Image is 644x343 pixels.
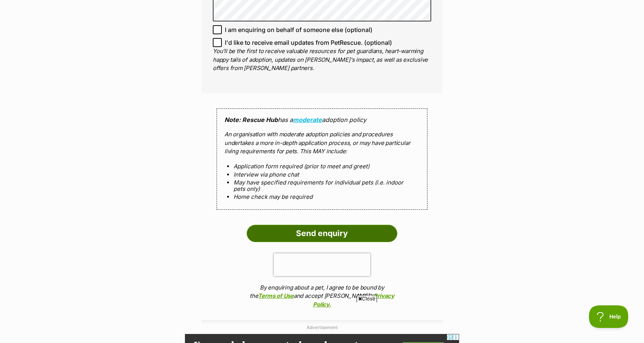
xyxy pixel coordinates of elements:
[233,194,411,200] li: Home check may be required
[258,292,293,299] a: Terms of Use
[247,225,397,242] input: Send enquiry
[589,305,629,328] iframe: Help Scout Beacon - Open
[217,108,427,210] div: has a adoption policy
[247,284,397,309] p: By enquiring about a pet, I agree to be bound by the and accept [PERSON_NAME]'s
[185,305,459,339] iframe: Advertisement
[225,38,392,47] span: I'd like to receive email updates from PetRescue. (optional)
[293,116,322,123] a: moderate
[225,25,372,34] span: I am enquiring on behalf of someone else (optional)
[224,130,420,156] p: An organisation with moderate adoption policies and procedures undertakes a more in-depth applica...
[213,47,431,73] p: You'll be the first to receive valuable resources for pet guardians, heart-warming happy tails of...
[313,292,394,308] a: Privacy Policy.
[233,171,411,178] li: Interview via phone chat
[224,116,278,123] strong: Note: Rescue Hub
[274,253,370,276] iframe: reCAPTCHA
[357,295,377,302] span: Close
[233,163,411,169] li: Application form required (prior to meet and greet)
[233,179,411,192] li: May have specified requirements for individual pets (i.e. indoor pets only)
